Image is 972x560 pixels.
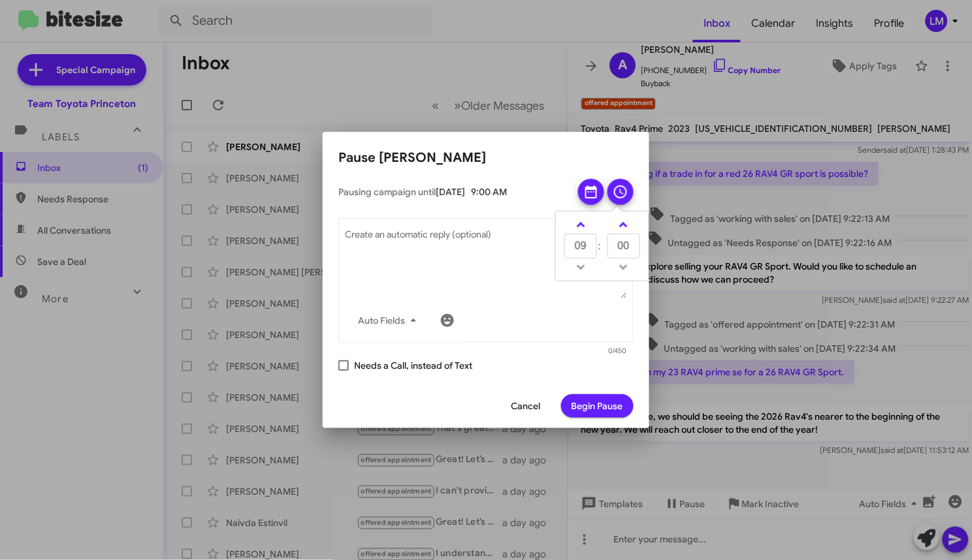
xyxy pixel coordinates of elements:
button: Auto Fields [348,309,432,332]
span: [DATE] [436,186,465,198]
span: Needs a Call, instead of Text [354,358,472,373]
input: MM [607,234,640,258]
input: HH [564,234,597,258]
span: Begin Pause [572,394,623,418]
h2: Pause [PERSON_NAME] [338,148,634,168]
span: 9:00 AM [471,186,507,198]
mat-hint: 0/450 [609,347,627,355]
span: Auto Fields [359,309,421,332]
button: Begin Pause [561,394,634,418]
span: Pausing campaign until [338,185,567,198]
td: : [598,233,607,259]
span: Cancel [511,394,540,418]
button: Cancel [500,394,551,418]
